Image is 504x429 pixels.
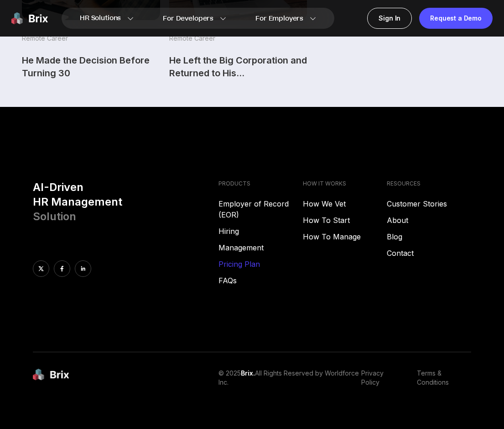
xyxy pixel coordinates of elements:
h4: HOW IT WORKS [303,180,387,187]
img: brix [33,369,69,381]
a: Blog [387,231,471,242]
h4: RESOURCES [387,180,471,187]
a: Request a Demo [419,8,493,29]
a: Hiring [218,226,303,237]
a: Privacy Policy [361,369,400,387]
h4: PRODUCTS [218,180,303,187]
a: He Made the Decision Before Turning 30 [22,54,160,79]
a: How To Manage [303,231,387,242]
span: HR Solutions [80,11,121,26]
a: FAQs [218,275,303,286]
a: How We Vet [303,198,387,209]
span: Solution [33,210,76,223]
a: Contact [387,248,471,259]
h3: AI-Driven HR Management [33,180,211,224]
a: Sign In [367,8,412,29]
p: © 2025 All Rights Reserved by Worldforce Inc. [218,369,361,387]
a: He Left the Big Corporation and Returned to His [GEOGRAPHIC_DATA] [169,54,307,79]
span: For Developers [163,14,213,23]
span: Brix. [241,369,255,377]
a: How To Start [303,215,387,226]
span: For Employers [255,14,303,23]
p: Remote Career [169,34,307,43]
a: Employer of Record (EOR) [218,198,303,220]
a: Pricing Plan [218,259,303,270]
a: About [387,215,471,226]
a: Terms & Conditions [417,369,471,387]
a: Customer Stories [387,198,471,209]
a: Management [218,242,303,253]
p: Remote Career [22,34,160,43]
